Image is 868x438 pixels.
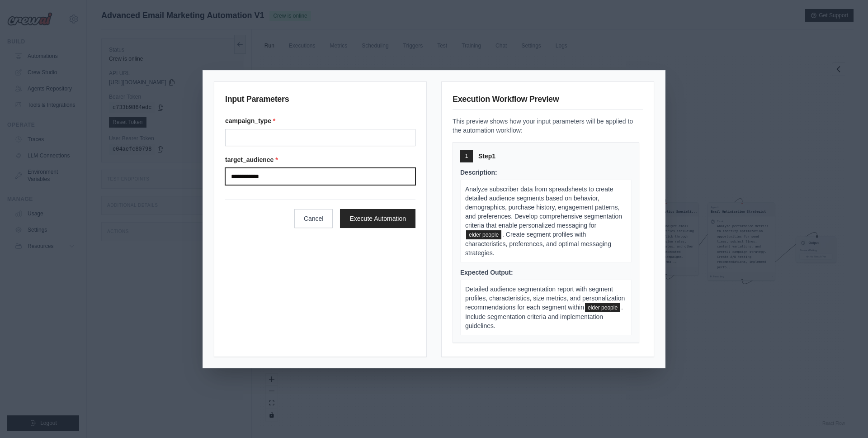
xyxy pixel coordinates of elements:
label: campaign_type [225,116,415,125]
h3: Input Parameters [225,93,415,109]
h3: Execution Workflow Preview [453,93,643,109]
label: target_audience [225,155,415,164]
span: Step 1 [478,152,495,161]
button: Execute Automation [340,209,415,228]
span: . Create segment profiles with characteristics, preferences, and optimal messaging strategies. [465,231,611,257]
span: Detailed audience segmentation report with segment profiles, characteristics, size metrics, and p... [465,286,625,311]
iframe: Chat Widget [823,395,868,438]
span: target_audience [466,230,501,239]
span: Expected Output: [460,269,513,276]
span: 1 [465,152,468,160]
span: target_audience [585,303,620,312]
p: This preview shows how your input parameters will be applied to the automation workflow: [453,117,643,135]
span: . Include segmentation criteria and implementation guidelines. [465,304,623,329]
button: Cancel [294,209,333,228]
span: Description: [460,169,497,176]
span: Analyze subscriber data from spreadsheets to create detailed audience segments based on behavior,... [465,186,622,229]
